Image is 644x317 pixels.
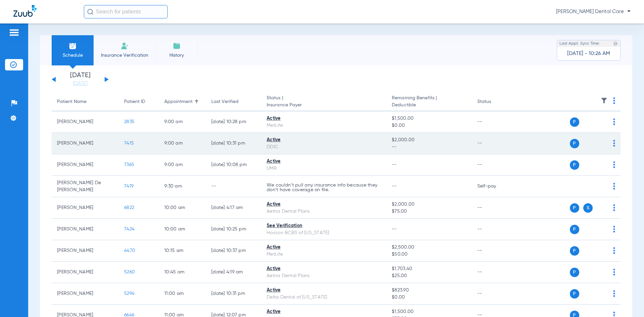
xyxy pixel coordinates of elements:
[392,184,397,189] span: --
[267,272,381,279] div: Aetna Dental Plans
[124,98,154,105] div: Patient ID
[570,203,579,213] span: P
[206,219,261,240] td: [DATE] 10:25 PM
[121,42,129,50] img: Manual Insurance Verification
[267,265,381,272] div: Active
[570,225,579,234] span: P
[267,201,381,208] div: Active
[261,93,386,111] th: Status |
[13,5,37,17] img: Zuub Logo
[610,285,644,317] iframe: Chat Widget
[472,219,517,240] td: --
[472,154,517,176] td: --
[472,111,517,133] td: --
[57,52,89,59] span: Schedule
[173,42,181,50] img: History
[99,52,151,59] span: Insurance Verification
[386,93,472,111] th: Remaining Benefits |
[159,176,206,197] td: 9:30 AM
[601,97,607,104] img: filter.svg
[52,111,119,133] td: [PERSON_NAME]
[267,229,381,236] div: Horizon BCBS of [US_STATE]
[267,287,381,294] div: Active
[206,133,261,154] td: [DATE] 10:31 PM
[267,102,381,109] span: Insurance Payer
[267,144,381,151] div: DDIC
[206,240,261,262] td: [DATE] 10:37 PM
[267,244,381,251] div: Active
[267,115,381,122] div: Active
[206,176,261,197] td: --
[392,137,466,144] span: $2,000.00
[472,197,517,219] td: --
[392,208,466,215] span: $75.00
[472,283,517,305] td: --
[267,165,381,172] div: UMR
[267,137,381,144] div: Active
[392,162,397,167] span: --
[206,283,261,305] td: [DATE] 10:31 PM
[583,203,593,213] span: S
[613,140,615,147] img: group-dot-blue.svg
[211,98,238,105] div: Last Verified
[161,52,193,59] span: History
[52,219,119,240] td: [PERSON_NAME]
[392,201,466,208] span: $2,000.00
[159,154,206,176] td: 9:00 AM
[613,97,615,104] img: group-dot-blue.svg
[570,289,579,299] span: P
[57,98,113,105] div: Patient Name
[472,176,517,197] td: Self-pay
[159,219,206,240] td: 10:00 AM
[392,272,466,279] span: $25.00
[392,294,466,301] span: $0.00
[613,204,615,211] img: group-dot-blue.svg
[124,98,145,105] div: Patient ID
[392,244,466,251] span: $2,500.00
[570,246,579,256] span: P
[52,262,119,283] td: [PERSON_NAME]
[392,144,466,151] span: --
[613,269,615,275] img: group-dot-blue.svg
[392,102,466,109] span: Deductible
[392,251,466,258] span: $50.00
[52,240,119,262] td: [PERSON_NAME]
[392,287,466,294] span: $823.90
[159,240,206,262] td: 10:15 AM
[52,197,119,219] td: [PERSON_NAME]
[164,98,201,105] div: Appointment
[52,133,119,154] td: [PERSON_NAME]
[267,183,381,192] p: We couldn’t pull any insurance info because they don’t have coverage on file.
[472,93,517,111] th: Status
[211,98,256,105] div: Last Verified
[613,247,615,254] img: group-dot-blue.svg
[124,141,134,146] span: 7415
[60,80,100,87] a: [DATE]
[570,268,579,277] span: P
[559,40,600,47] span: Last Appt. Sync Time:
[472,262,517,283] td: --
[159,133,206,154] td: 9:00 AM
[52,283,119,305] td: [PERSON_NAME]
[556,8,631,15] span: [PERSON_NAME] Dental Care
[392,227,397,231] span: --
[87,9,93,15] img: Search Icon
[124,291,135,296] span: 5294
[206,111,261,133] td: [DATE] 10:28 PM
[267,251,381,258] div: MetLife
[60,72,100,87] li: [DATE]
[84,5,168,18] input: Search for patients
[124,119,135,124] span: 2835
[613,226,615,232] img: group-dot-blue.svg
[267,158,381,165] div: Active
[124,248,135,253] span: 4470
[613,118,615,125] img: group-dot-blue.svg
[124,227,135,231] span: 7424
[164,98,193,105] div: Appointment
[613,183,615,190] img: group-dot-blue.svg
[206,154,261,176] td: [DATE] 10:08 PM
[57,98,87,105] div: Patient Name
[570,117,579,127] span: P
[9,29,19,37] img: hamburger-icon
